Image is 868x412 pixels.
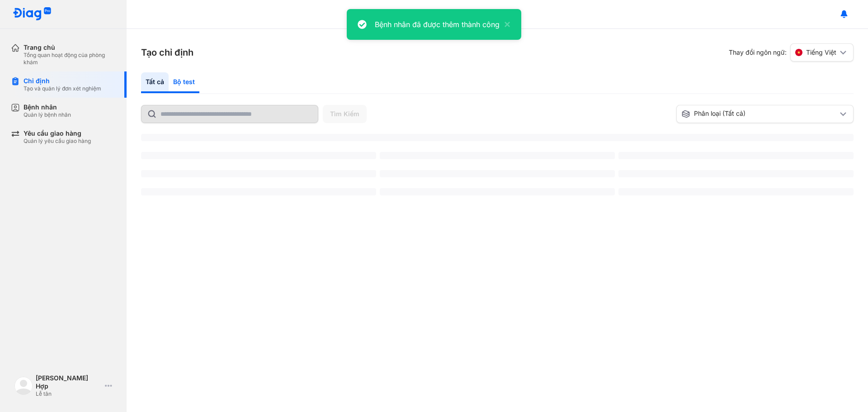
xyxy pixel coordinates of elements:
div: Lễ tân [36,390,101,398]
div: Thay đổi ngôn ngữ: [729,43,854,62]
div: Tổng quan hoạt động của phòng khám [24,52,116,66]
div: Bộ test [169,72,199,93]
span: ‌ [618,188,854,195]
div: Tạo và quản lý đơn xét nghiệm [24,85,101,92]
h3: Tạo chỉ định [141,46,193,59]
img: logo [13,7,52,21]
span: ‌ [141,188,376,195]
span: ‌ [618,152,854,159]
div: Trang chủ [24,43,116,52]
div: Tất cả [141,72,169,93]
span: ‌ [380,152,615,159]
div: Yêu cầu giao hàng [24,129,91,137]
span: ‌ [380,170,615,177]
span: ‌ [141,134,854,141]
div: Quản lý yêu cầu giao hàng [24,137,91,145]
div: Bệnh nhân đã được thêm thành công [375,19,500,30]
button: close [500,19,510,30]
img: logo [14,377,33,395]
span: ‌ [380,188,615,195]
div: Quản lý bệnh nhân [24,111,71,118]
span: ‌ [141,152,376,159]
div: [PERSON_NAME] Hợp [36,374,101,390]
span: ‌ [141,170,376,177]
div: Chỉ định [24,77,101,85]
span: ‌ [618,170,854,177]
button: Tìm Kiếm [323,105,367,123]
div: Bệnh nhân [24,103,71,111]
